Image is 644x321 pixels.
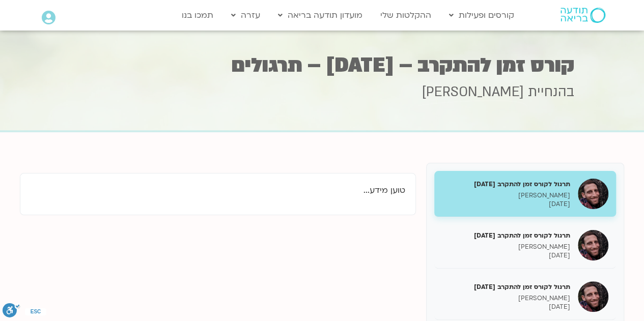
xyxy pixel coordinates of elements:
h1: קורס זמן להתקרב – [DATE] – תרגולים [70,55,574,75]
a: עזרה [226,6,265,25]
img: תרגול לקורס זמן להתקרב 13/7/25 [578,179,608,209]
img: תרגול לקורס זמן להתקרב 20.7.25 [578,230,608,260]
a: מועדון תודעה בריאה [273,6,368,25]
p: טוען מידע... [31,184,405,197]
img: תרגול לקורס זמן להתקרב 3.8.25 [578,281,608,312]
img: תודעה בריאה [561,8,605,23]
a: קורסים ופעילות [444,6,519,25]
p: [DATE] [442,303,570,311]
h5: תרגול לקורס זמן להתקרב [DATE] [442,231,570,240]
span: בהנחיית [528,83,574,101]
p: [DATE] [442,200,570,209]
h5: תרגול לקורס זמן להתקרב [DATE] [442,282,570,291]
p: [PERSON_NAME] [442,294,570,303]
p: [PERSON_NAME] [442,243,570,251]
p: [DATE] [442,251,570,260]
a: תמכו בנו [177,6,218,25]
a: ההקלטות שלי [375,6,436,25]
p: [PERSON_NAME] [442,191,570,200]
h5: תרגול לקורס זמן להתקרב [DATE] [442,180,570,189]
